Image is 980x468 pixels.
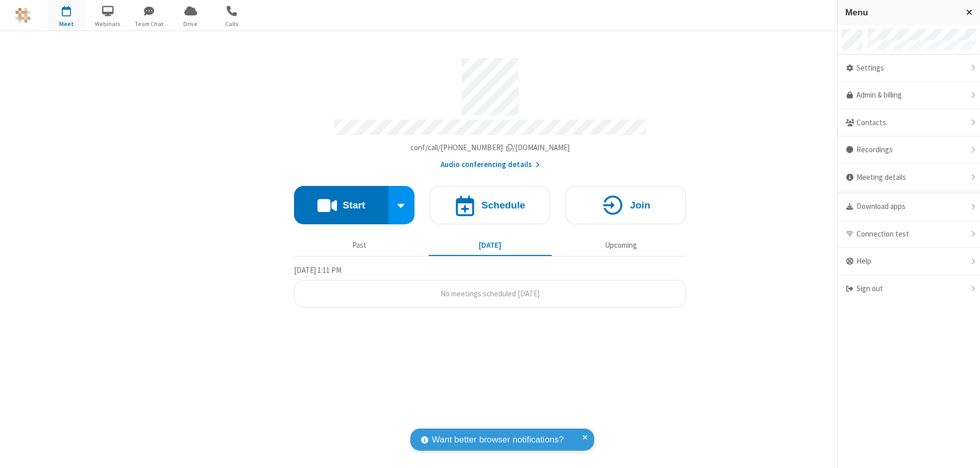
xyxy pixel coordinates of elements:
span: [DATE] 1:11 PM [294,265,341,275]
span: Meet [47,19,86,29]
section: Today's Meetings [294,264,686,308]
button: Audio conferencing details [440,159,540,171]
div: Connection test [838,221,980,248]
button: Copy my meeting room linkCopy my meeting room link [410,142,570,154]
div: Contacts [838,109,980,137]
span: Want better browser notifications? [432,433,563,447]
button: Upcoming [559,236,682,255]
button: Join [566,186,686,224]
span: Webinars [89,19,127,29]
iframe: Chat [954,441,972,461]
div: Recordings [838,136,980,164]
button: Past [298,236,421,255]
span: Drive [171,19,210,29]
div: Sign out [838,275,980,302]
section: Account details [294,51,686,171]
div: Download apps [838,193,980,221]
h4: Schedule [481,200,525,210]
img: QA Selenium DO NOT DELETE OR CHANGE [15,8,31,23]
h3: Menu [845,8,957,17]
h4: Start [342,200,365,210]
div: Meeting details [838,164,980,192]
a: Admin & billing [838,82,980,109]
span: Team Chat [130,19,168,29]
button: [DATE] [429,236,552,255]
span: Copy my meeting room link [410,143,570,152]
span: No meetings scheduled [DATE] [440,289,540,298]
div: Settings [838,55,980,82]
button: Schedule [430,186,550,224]
button: Start [294,186,388,224]
h4: Join [630,200,650,210]
div: Help [838,248,980,275]
span: Calls [213,19,251,29]
div: Start conference options [388,186,415,224]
